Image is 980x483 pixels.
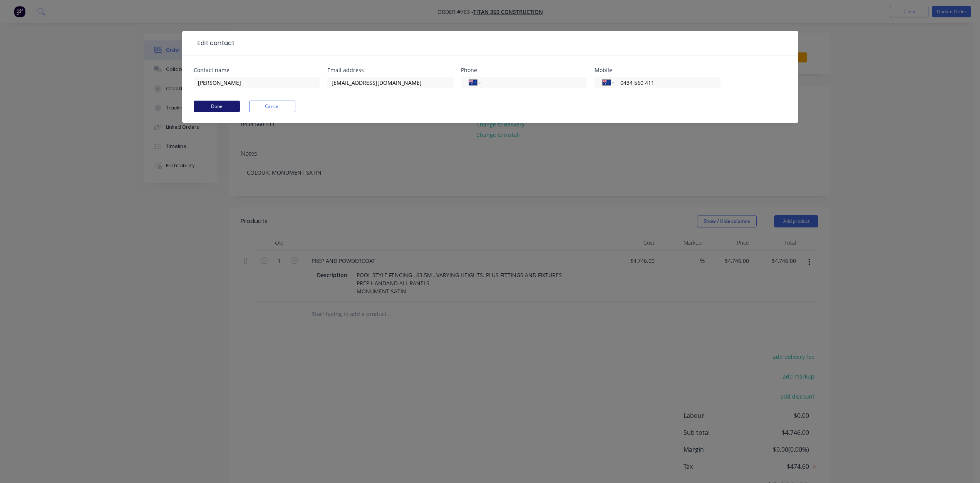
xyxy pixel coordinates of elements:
button: Cancel [249,101,295,112]
div: Mobile [595,67,720,73]
div: Edit contact [194,39,235,48]
div: Contact name [194,67,320,73]
div: Email address [327,67,453,73]
button: Done [194,101,240,112]
div: Phone [461,67,587,73]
